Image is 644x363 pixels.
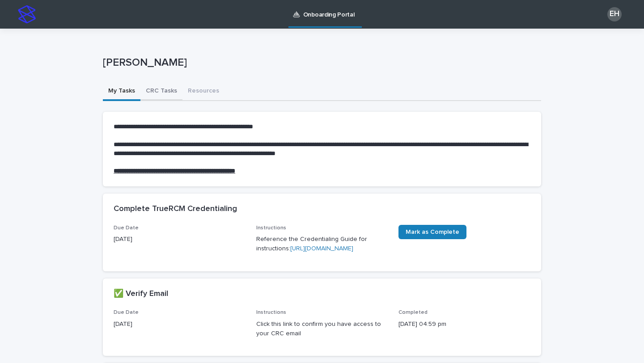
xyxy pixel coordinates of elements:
h2: Complete TrueRCM Credentialing [114,204,237,214]
p: Click this link to confirm you have access to your CRC email [256,320,388,338]
span: Due Date [114,310,139,315]
p: [DATE] 04:59 pm [398,320,530,329]
h2: ✅ Verify Email [114,289,168,299]
span: Mark as Complete [406,229,459,235]
a: Mark as Complete [398,225,466,239]
span: Completed [398,310,428,315]
button: My Tasks [103,82,140,101]
span: Due Date [114,225,139,231]
p: Reference the Credentialing Guide for instructions: [256,235,388,253]
div: EH [607,7,622,21]
button: CRC Tasks [140,82,182,101]
span: Instructions [256,225,286,231]
a: [URL][DOMAIN_NAME] [290,245,353,252]
span: Instructions [256,310,286,315]
p: [PERSON_NAME] [103,56,538,69]
p: [DATE] [114,320,246,329]
button: Resources [182,82,225,101]
img: stacker-logo-s-only.png [18,5,36,23]
p: [DATE] [114,235,246,244]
